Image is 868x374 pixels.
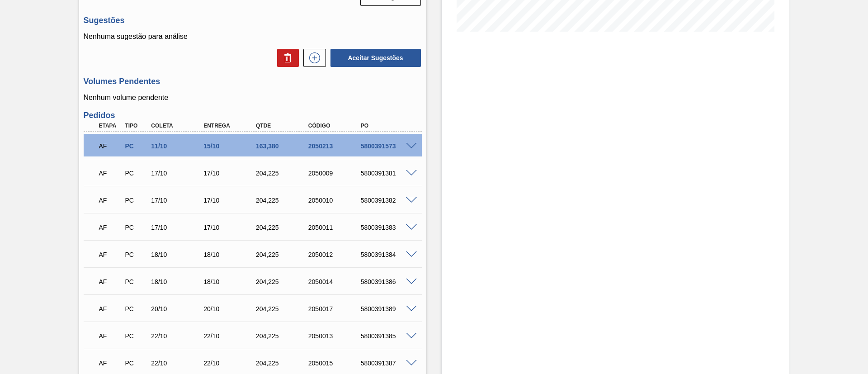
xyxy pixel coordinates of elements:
[201,197,260,204] div: 17/10/2025
[299,49,326,67] div: Nova sugestão
[254,142,312,150] div: 163,380
[306,305,365,312] div: 2050017
[359,360,417,367] div: 5800391387
[123,224,150,231] div: Pedido de Compra
[149,251,208,258] div: 18/10/2025
[149,170,208,177] div: 17/10/2025
[359,170,417,177] div: 5800391381
[97,136,124,156] div: Aguardando Faturamento
[254,224,312,231] div: 204,225
[84,111,422,120] h3: Pedidos
[359,197,417,204] div: 5800391382
[99,251,122,258] p: AF
[97,326,124,346] div: Aguardando Faturamento
[254,123,312,129] div: Qtde
[254,278,312,285] div: 204,225
[97,353,124,373] div: Aguardando Faturamento
[254,251,312,258] div: 204,225
[149,197,208,204] div: 17/10/2025
[306,142,365,150] div: 2050213
[201,170,260,177] div: 17/10/2025
[254,305,312,312] div: 204,225
[123,170,150,177] div: Pedido de Compra
[359,332,417,340] div: 5800391385
[359,305,417,312] div: 5800391389
[123,305,150,312] div: Pedido de Compra
[123,197,150,204] div: Pedido de Compra
[273,49,299,67] div: Excluir Sugestões
[201,360,260,367] div: 22/10/2025
[149,332,208,340] div: 22/10/2025
[149,123,208,129] div: Coleta
[254,360,312,367] div: 204,225
[84,94,422,102] p: Nenhum volume pendente
[123,142,150,150] div: Pedido de Compra
[123,251,150,258] div: Pedido de Compra
[97,299,124,319] div: Aguardando Faturamento
[97,272,124,292] div: Aguardando Faturamento
[97,218,124,237] div: Aguardando Faturamento
[359,251,417,258] div: 5800391384
[306,123,365,129] div: Código
[359,123,417,129] div: PO
[97,163,124,183] div: Aguardando Faturamento
[254,332,312,340] div: 204,225
[97,123,124,129] div: Etapa
[99,278,122,285] p: AF
[201,278,260,285] div: 18/10/2025
[149,360,208,367] div: 22/10/2025
[149,142,208,150] div: 11/10/2025
[97,190,124,210] div: Aguardando Faturamento
[359,224,417,231] div: 5800391383
[326,48,422,68] div: Aceitar Sugestões
[201,332,260,340] div: 22/10/2025
[97,245,124,265] div: Aguardando Faturamento
[149,224,208,231] div: 17/10/2025
[306,332,365,340] div: 2050013
[84,16,422,25] h3: Sugestões
[306,251,365,258] div: 2050012
[201,251,260,258] div: 18/10/2025
[99,142,122,150] p: AF
[99,305,122,312] p: AF
[201,305,260,312] div: 20/10/2025
[201,123,260,129] div: Entrega
[123,360,150,367] div: Pedido de Compra
[123,332,150,340] div: Pedido de Compra
[330,49,421,67] button: Aceitar Sugestões
[99,170,122,177] p: AF
[359,278,417,285] div: 5800391386
[306,224,365,231] div: 2050011
[99,197,122,204] p: AF
[149,305,208,312] div: 20/10/2025
[306,360,365,367] div: 2050015
[201,224,260,231] div: 17/10/2025
[84,77,422,86] h3: Volumes Pendentes
[84,33,422,41] p: Nenhuma sugestão para análise
[123,278,150,285] div: Pedido de Compra
[306,278,365,285] div: 2050014
[149,278,208,285] div: 18/10/2025
[99,360,122,367] p: AF
[254,197,312,204] div: 204,225
[254,170,312,177] div: 204,225
[99,224,122,231] p: AF
[99,332,122,340] p: AF
[201,142,260,150] div: 15/10/2025
[359,142,417,150] div: 5800391573
[123,123,150,129] div: Tipo
[306,170,365,177] div: 2050009
[306,197,365,204] div: 2050010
